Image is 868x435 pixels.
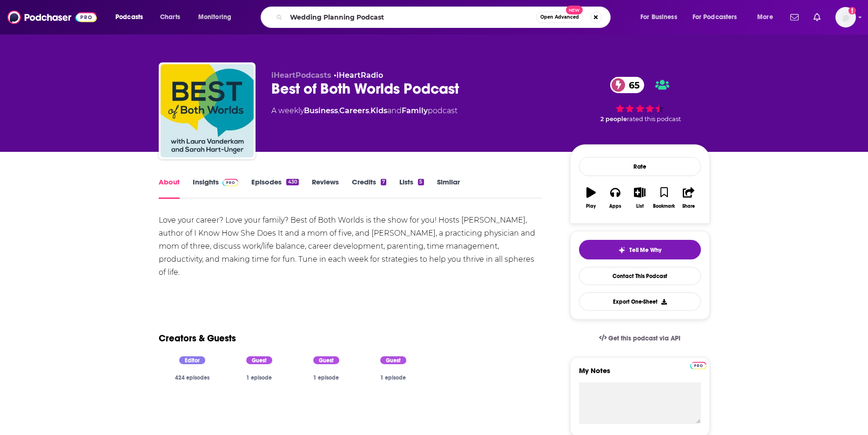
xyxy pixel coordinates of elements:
[109,10,155,25] button: open menu
[579,366,701,382] label: My Notes
[610,77,644,93] a: 65
[693,11,737,24] span: For Podcasters
[653,204,675,209] div: Bookmark
[399,177,424,199] a: Lists5
[271,105,458,116] div: A weekly podcast
[676,181,700,215] button: Share
[192,10,243,25] button: open menu
[245,355,273,365] div: Guest
[757,11,773,24] span: More
[835,7,856,27] span: Logged in as mijal
[336,71,383,80] a: iHeartRadio
[159,214,543,279] div: Love your career? Love your family? Best of Both Worlds is the show for you! Hosts [PERSON_NAME],...
[370,106,387,115] a: Kids
[652,181,676,215] button: Bookmark
[608,334,680,342] span: Get this podcast via API
[222,179,239,186] img: Podchaser Pro
[367,374,419,381] div: 1 episode
[271,71,331,80] span: iHeartPodcasts
[751,10,785,25] button: open menu
[286,10,536,25] input: Search podcasts, credits, & more...
[627,116,681,122] span: rated this podcast
[536,12,583,23] button: Open AdvancedNew
[787,9,802,25] a: Show notifications dropdown
[835,7,856,27] img: User Profile
[402,106,428,115] a: Family
[682,204,695,209] div: Share
[592,327,688,350] a: Get this podcast via API
[636,204,644,209] div: List
[686,10,751,25] button: open menu
[387,106,402,115] span: and
[640,11,677,24] span: For Business
[198,11,231,24] span: Monitoring
[312,355,340,365] div: Guest
[690,360,707,369] a: Pro website
[603,181,627,215] button: Apps
[7,8,97,26] img: Podchaser - Follow, Share and Rate Podcasts
[369,106,370,115] span: ,
[586,204,596,209] div: Play
[418,179,424,185] div: 5
[115,11,143,24] span: Podcasts
[835,7,856,27] button: Show profile menu
[166,374,218,381] div: 424 episodes
[159,177,180,199] a: About
[251,177,298,199] a: Episodes430
[334,71,383,80] span: •
[193,177,239,199] a: InsightsPodchaser Pro
[579,267,701,285] a: Contact This Podcast
[634,10,689,25] button: open menu
[154,10,186,25] a: Charts
[810,9,824,25] a: Show notifications dropdown
[381,179,386,185] div: 7
[339,106,369,115] a: Careers
[579,157,701,176] div: Rate
[848,7,856,14] svg: Add a profile image
[159,333,236,344] a: Creators & Guests
[600,116,627,122] span: 2 people
[304,106,338,115] a: Business
[579,240,701,259] button: tell me why sparkleTell Me Why
[579,292,701,311] button: Export One-Sheet
[619,77,644,93] span: 65
[437,177,460,199] a: Similar
[338,106,339,115] span: ,
[300,374,352,381] div: 1 episode
[178,355,206,365] div: Editor
[233,374,285,381] div: 1 episode
[161,64,254,157] img: Best of Both Worlds Podcast
[269,7,619,28] div: Search podcasts, credits, & more...
[352,177,386,199] a: Credits7
[579,181,603,215] button: Play
[312,177,339,199] a: Reviews
[286,179,298,185] div: 430
[690,362,707,369] img: Podchaser Pro
[618,246,626,254] img: tell me why sparkle
[540,15,579,20] span: Open Advanced
[609,204,621,209] div: Apps
[570,71,710,129] div: 65 2 peoplerated this podcast
[627,181,652,215] button: List
[629,246,661,254] span: Tell Me Why
[379,355,407,365] div: Guest
[160,11,180,24] span: Charts
[566,6,583,14] span: New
